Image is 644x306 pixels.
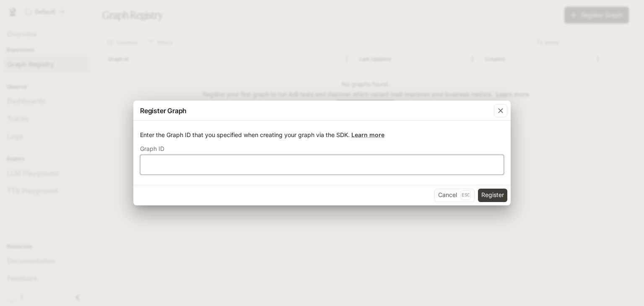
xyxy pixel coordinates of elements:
[140,146,164,152] p: Graph ID
[460,190,471,200] p: Esc
[140,131,504,139] p: Enter the Graph ID that you specified when creating your graph via the SDK.
[351,131,384,138] a: Learn more
[478,189,507,202] button: Register
[434,189,475,202] button: CancelEsc
[140,106,187,116] p: Register Graph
